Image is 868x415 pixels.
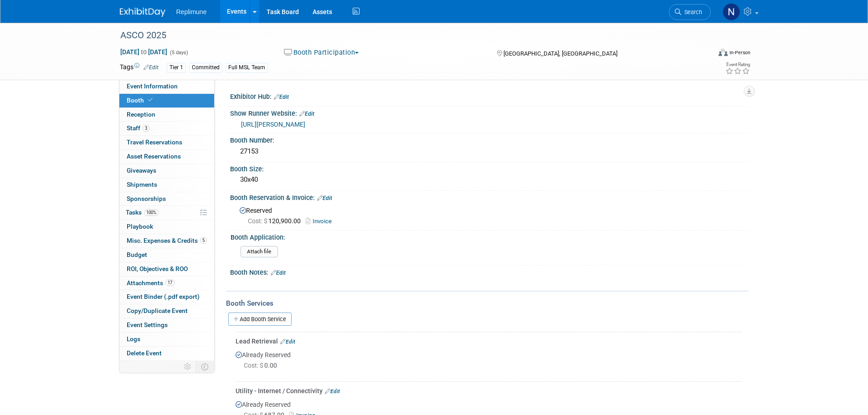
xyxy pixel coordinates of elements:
[237,173,742,187] div: 30x40
[725,62,750,67] div: Event Rating
[317,195,332,201] a: Edit
[200,237,207,244] span: 5
[119,333,214,346] a: Logs
[127,97,154,104] span: Booth
[236,337,742,346] div: Lead Retrieval
[120,48,168,56] span: [DATE] [DATE]
[195,361,214,373] td: Toggle Event Tabs
[280,338,295,345] a: Edit
[127,307,188,314] span: Copy/Duplicate Event
[117,27,697,44] div: ASCO 2025
[169,50,188,56] span: (5 days)
[236,346,742,378] div: Already Reserved
[681,9,702,15] span: Search
[228,313,292,326] a: Add Booth Service
[120,62,159,73] td: Tags
[237,144,742,159] div: 27153
[127,251,147,258] span: Budget
[120,8,165,17] img: ExhibitDay
[127,265,188,272] span: ROI, Objectives & ROO
[719,49,728,56] img: Format-Inperson.png
[274,94,289,100] a: Edit
[248,217,268,225] span: Cost: $
[127,138,182,146] span: Travel Reservations
[723,3,740,20] img: Nicole Schaeffner
[119,347,214,360] a: Delete Event
[669,4,711,20] a: Search
[226,298,749,308] div: Booth Services
[119,220,214,234] a: Playbook
[729,49,750,56] div: In-Person
[119,290,214,304] a: Event Binder (.pdf export)
[139,48,148,56] span: to
[127,321,168,328] span: Event Settings
[119,122,214,135] a: Staff3
[127,195,166,202] span: Sponsorships
[167,63,186,72] div: Tier 1
[119,164,214,178] a: Giveaways
[230,133,749,145] div: Booth Number:
[165,279,175,286] span: 17
[119,277,214,290] a: Attachments17
[244,362,281,369] span: 0.00
[127,181,157,188] span: Shipments
[325,388,340,395] a: Edit
[237,204,742,226] div: Reserved
[143,125,149,132] span: 3
[189,63,222,72] div: Committed
[248,217,304,225] span: 120,900.00
[119,192,214,206] a: Sponsorships
[236,386,742,395] div: Utility - Internet / Connectivity
[244,362,264,369] span: Cost: $
[127,223,153,230] span: Playbook
[230,191,749,203] div: Booth Reservation & Invoice:
[230,162,749,174] div: Booth Size:
[119,304,214,318] a: Copy/Duplicate Event
[226,63,268,72] div: Full MSL Team
[119,206,214,220] a: Tasks100%
[119,80,214,93] a: Event Information
[306,218,336,225] a: Invoice
[180,361,196,373] td: Personalize Event Tab Strip
[231,231,745,242] div: Booth Application:
[119,234,214,248] a: Misc. Expenses & Credits5
[503,50,617,57] span: [GEOGRAPHIC_DATA], [GEOGRAPHIC_DATA]
[127,124,149,132] span: Staff
[299,111,314,117] a: Edit
[281,48,362,57] button: Booth Participation
[127,153,181,160] span: Asset Reservations
[127,237,207,244] span: Misc. Expenses & Credits
[119,248,214,262] a: Budget
[127,335,140,343] span: Logs
[127,167,156,174] span: Giveaways
[119,150,214,164] a: Asset Reservations
[126,209,159,216] span: Tasks
[271,270,286,276] a: Edit
[119,318,214,332] a: Event Settings
[127,279,175,287] span: Attachments
[144,209,159,216] span: 100%
[119,262,214,276] a: ROI, Objectives & ROO
[144,64,159,71] a: Edit
[657,47,751,61] div: Event Format
[148,97,153,102] i: Booth reservation complete
[119,108,214,122] a: Reception
[127,293,200,300] span: Event Binder (.pdf export)
[127,349,162,357] span: Delete Event
[127,111,155,118] span: Reception
[119,94,214,108] a: Booth
[230,266,749,277] div: Booth Notes:
[176,8,207,15] span: Replimune
[241,121,305,128] a: [URL][PERSON_NAME]
[230,107,749,118] div: Show Runner Website:
[230,90,749,102] div: Exhibitor Hub:
[119,136,214,149] a: Travel Reservations
[127,82,178,90] span: Event Information
[119,178,214,192] a: Shipments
